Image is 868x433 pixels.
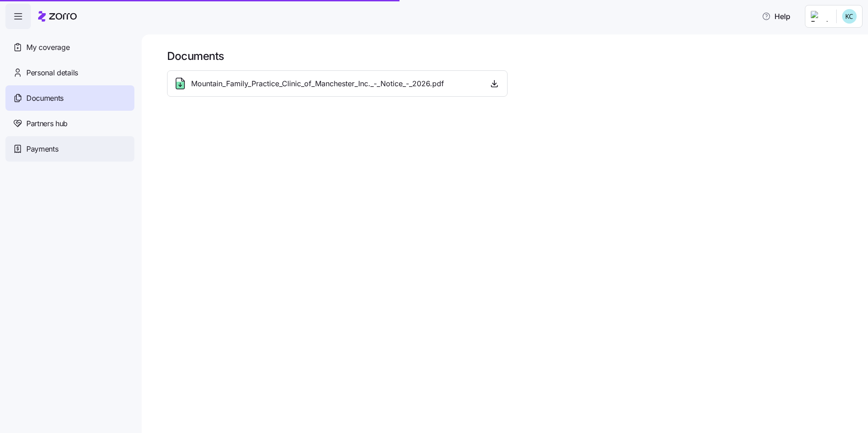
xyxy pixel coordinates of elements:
[755,7,798,25] button: Help
[842,9,857,24] img: 10e049d260b330875f9500da3891dfda
[26,118,68,129] span: Partners hub
[5,60,134,85] a: Personal details
[5,34,134,60] a: My coverage
[26,143,58,155] span: Payments
[5,111,134,136] a: Partners hub
[167,49,855,63] h1: Documents
[762,11,790,22] span: Help
[26,67,78,79] span: Personal details
[191,78,444,89] span: Mountain_Family_Practice_Clinic_of_Manchester_Inc._-_Notice_-_2026.pdf
[5,136,134,162] a: Payments
[5,85,134,111] a: Documents
[26,93,64,104] span: Documents
[811,11,829,22] img: Employer logo
[26,42,69,53] span: My coverage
